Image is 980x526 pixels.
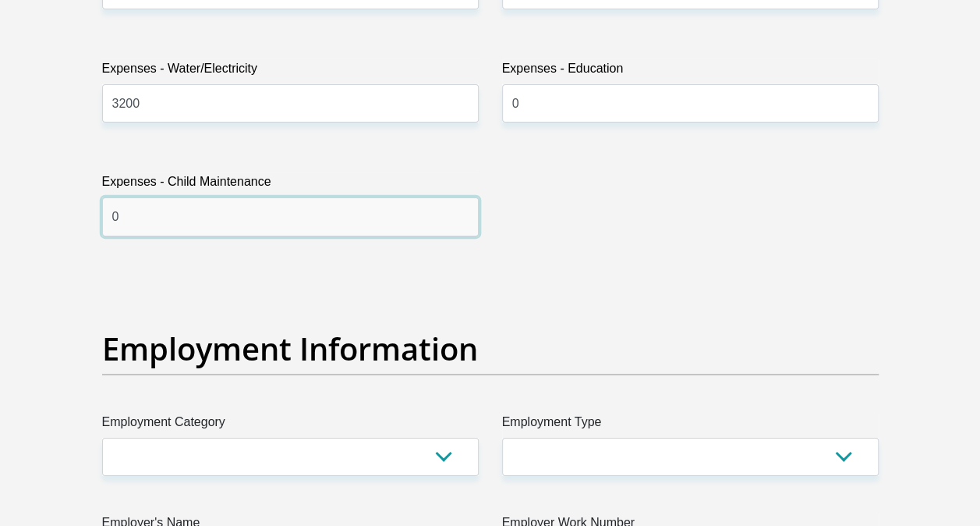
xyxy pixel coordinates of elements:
label: Expenses - Child Maintenance [102,172,479,197]
label: Employment Category [102,413,479,438]
label: Expenses - Education [502,59,879,84]
h2: Employment Information [102,330,879,368]
label: Employment Type [502,413,879,438]
input: Expenses - Water/Electricity [102,84,479,123]
input: Expenses - Education [502,84,879,123]
label: Expenses - Water/Electricity [102,59,479,84]
input: Expenses - Child Maintenance [102,197,479,236]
